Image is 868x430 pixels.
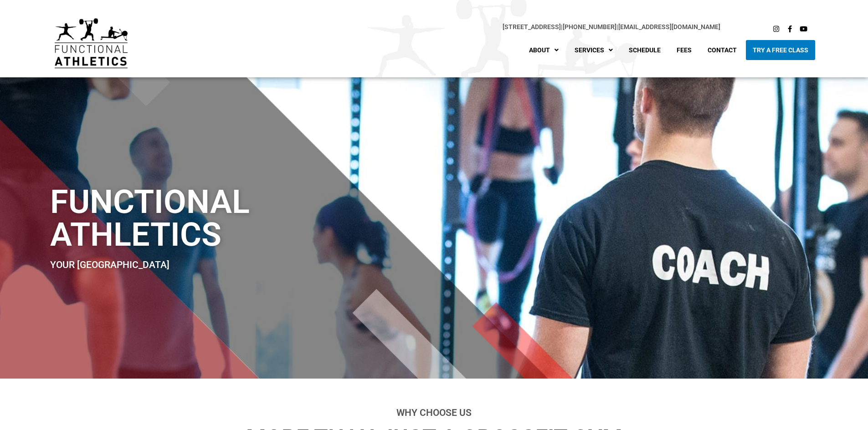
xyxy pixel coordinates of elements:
[50,260,507,270] h2: Your [GEOGRAPHIC_DATA]
[746,40,815,60] a: Try A Free Class
[181,408,687,418] h2: Why Choose Us
[55,18,128,68] img: default-logo
[50,186,507,251] h1: Functional Athletics
[622,40,668,60] a: Schedule
[503,23,561,30] a: [STREET_ADDRESS]
[701,40,744,60] a: Contact
[568,40,620,60] a: Services
[522,40,565,60] a: About
[146,22,721,32] p: |
[503,23,563,30] span: |
[670,40,699,60] a: Fees
[618,23,720,30] a: [EMAIL_ADDRESS][DOMAIN_NAME]
[563,23,616,30] a: [PHONE_NUMBER]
